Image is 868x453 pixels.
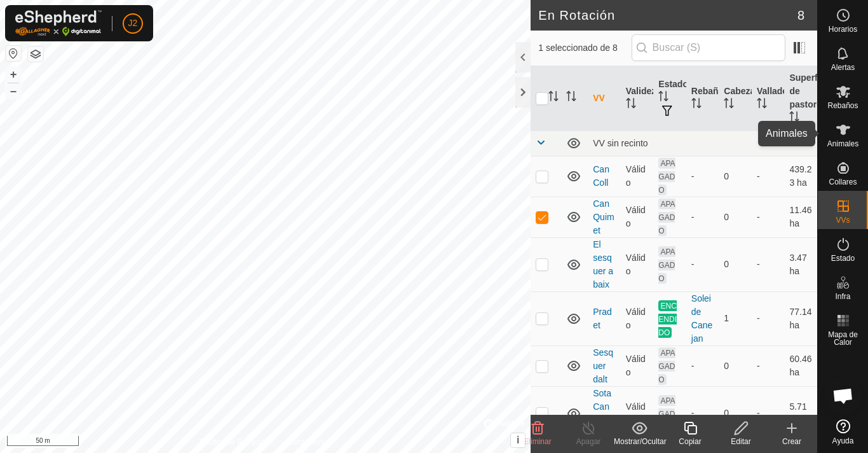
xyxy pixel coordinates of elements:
[784,156,817,197] td: 439.23 ha
[538,41,631,55] span: 1 seleccionado de 8
[658,199,675,236] span: APAGADO
[593,307,612,330] a: Pradet
[719,386,752,440] td: 0
[752,291,785,345] td: -
[784,66,817,131] th: Superficie de pastoreo
[691,258,714,271] div: -
[658,158,675,195] span: APAGADO
[511,433,525,447] button: i
[588,66,621,131] th: VV
[784,345,817,386] td: 60.46 ha
[719,345,752,386] td: 0
[691,100,702,110] p-sorticon: Activar para ordenar
[614,436,665,447] div: Mostrar/Ocultar
[719,66,752,131] th: Cabezas
[621,197,654,237] td: Válido
[835,293,850,300] span: Infra
[719,291,752,345] td: 1
[566,93,576,103] p-sorticon: Activar para ordenar
[831,254,855,262] span: Estado
[686,66,719,131] th: Rebaño
[757,100,767,110] p-sorticon: Activar para ordenar
[28,46,43,62] button: Capas del Mapa
[621,156,654,197] td: Válido
[524,437,551,446] span: Eliminar
[827,102,858,109] span: Rebaños
[784,291,817,345] td: 77.14 ha
[632,34,785,61] input: Buscar (S)
[752,237,785,291] td: -
[829,178,857,186] span: Collares
[658,246,675,284] span: APAGADO
[797,6,804,25] span: 8
[752,386,785,440] td: -
[658,395,675,433] span: APAGADO
[658,300,677,338] span: ENCENDIDO
[752,197,785,237] td: -
[15,10,102,36] img: Logo Gallagher
[538,8,797,23] h2: En Rotación
[563,436,614,447] div: Apagar
[6,67,21,82] button: +
[831,64,855,71] span: Alertas
[719,237,752,291] td: 0
[200,436,273,448] a: Política de Privacidad
[827,140,858,148] span: Animales
[691,359,714,373] div: -
[836,216,850,224] span: VVs
[789,113,799,123] p-sorticon: Activar para ordenar
[621,66,654,131] th: Validez
[832,437,854,445] span: Ayuda
[724,100,734,110] p-sorticon: Activar para ordenar
[766,436,817,447] div: Crear
[6,46,21,61] button: Restablecer Mapa
[691,407,714,420] div: -
[719,197,752,237] td: 0
[829,25,857,33] span: Horarios
[784,197,817,237] td: 11.46 ha
[593,239,613,289] a: El sesquer a baix
[621,345,654,386] td: Válido
[658,347,675,385] span: APAGADO
[593,388,614,438] a: Sota Can Quimet
[784,386,817,440] td: 5.71 ha
[821,331,865,346] span: Mapa de Calor
[548,93,559,103] p-sorticon: Activar para ordenar
[621,291,654,345] td: Válido
[593,138,812,148] div: VV sin recinto
[517,435,519,445] span: i
[593,347,613,384] a: Sesquer dalt
[818,414,868,450] a: Ayuda
[593,164,609,188] a: Can Coll
[752,345,785,386] td: -
[658,93,668,103] p-sorticon: Activar para ordenar
[752,156,785,197] td: -
[626,100,636,110] p-sorticon: Activar para ordenar
[691,170,714,183] div: -
[128,17,138,30] span: J2
[653,66,686,131] th: Estado
[719,156,752,197] td: 0
[691,211,714,224] div: -
[288,436,331,448] a: Contáctenos
[752,66,785,131] th: Vallado
[824,377,862,415] a: Obre el xat
[593,199,614,235] a: Can Quimet
[6,83,21,99] button: –
[621,386,654,440] td: Válido
[691,292,714,345] div: Solei de Canejan
[784,237,817,291] td: 3.47 ha
[715,436,766,447] div: Editar
[665,436,715,447] div: Copiar
[621,237,654,291] td: Válido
